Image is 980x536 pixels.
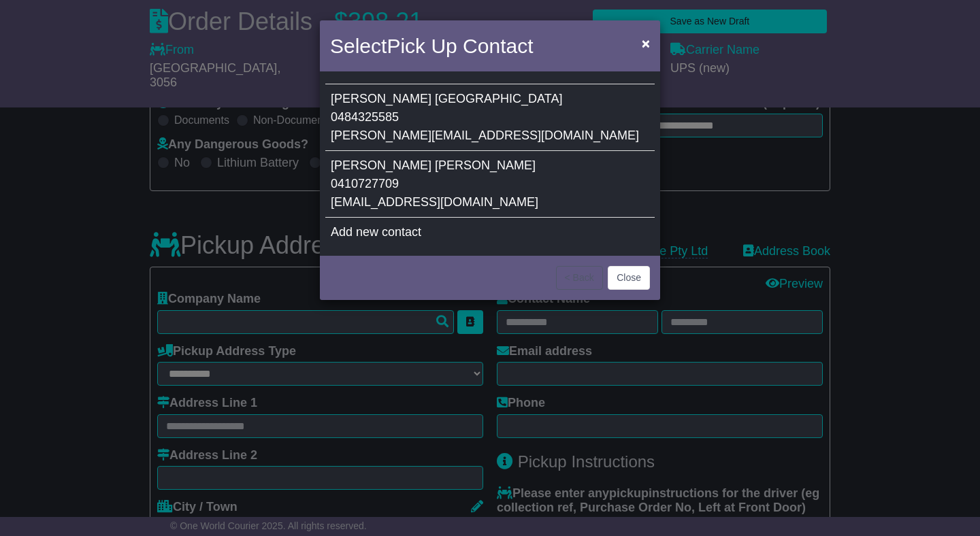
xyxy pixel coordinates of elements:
[635,29,657,57] button: Close
[331,225,421,239] span: Add new contact
[642,35,650,51] span: ×
[435,92,562,105] span: [GEOGRAPHIC_DATA]
[435,158,536,172] span: [PERSON_NAME]
[331,92,431,105] span: [PERSON_NAME]
[331,195,538,209] span: [EMAIL_ADDRESS][DOMAIN_NAME]
[331,129,639,142] span: [PERSON_NAME][EMAIL_ADDRESS][DOMAIN_NAME]
[387,35,457,57] span: Pick Up
[331,110,399,124] span: 0484325585
[330,31,533,61] h4: Select
[331,177,399,190] span: 0410727709
[463,35,533,57] span: Contact
[331,158,431,172] span: [PERSON_NAME]
[556,266,603,290] button: < Back
[608,266,650,290] button: Close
